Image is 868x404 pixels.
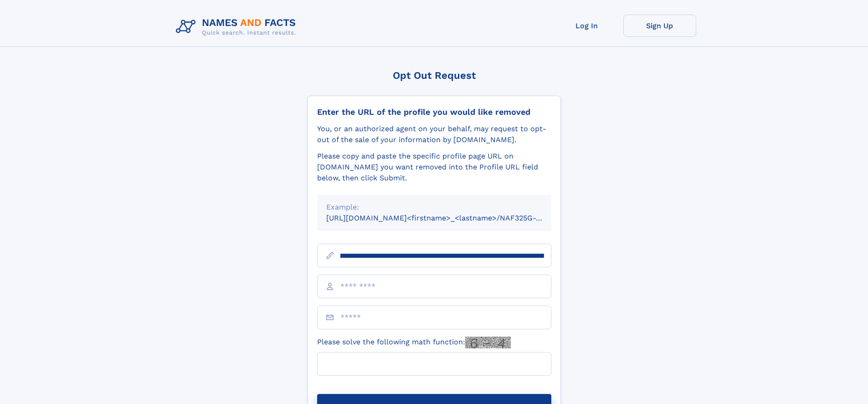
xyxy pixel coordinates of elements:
[317,123,551,145] div: You, or an authorized agent on your behalf, may request to opt-out of the sale of your informatio...
[326,214,569,222] small: [URL][DOMAIN_NAME]<firstname>_<lastname>/NAF325G-xxxxxxxx
[550,15,623,37] a: Log In
[326,202,542,213] div: Example:
[172,15,303,39] img: Logo Names and Facts
[317,151,551,184] div: Please copy and paste the specific profile page URL on [DOMAIN_NAME] you want removed into the Pr...
[308,70,561,81] div: Opt Out Request
[317,337,511,348] label: Please solve the following math function:
[317,107,551,117] div: Enter the URL of the profile you would like removed
[623,15,696,37] a: Sign Up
